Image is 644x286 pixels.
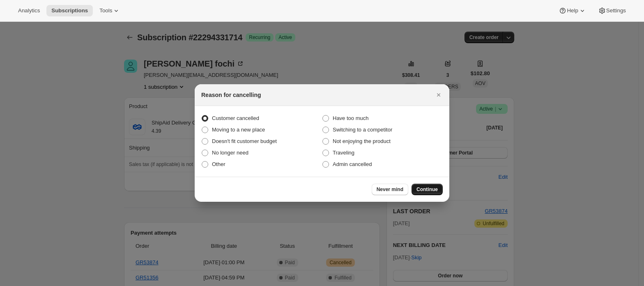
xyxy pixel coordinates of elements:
[606,7,626,14] span: Settings
[99,7,112,14] span: Tools
[333,115,368,121] span: Have too much
[377,186,403,193] span: Never mind
[416,186,438,193] span: Continue
[212,150,248,156] span: No longer need
[412,184,443,195] button: Continue
[212,161,225,167] span: Other
[212,138,277,144] span: Doesn't fit customer budget
[372,184,408,195] button: Never mind
[212,127,265,133] span: Moving to a new place
[13,5,45,16] button: Analytics
[94,5,125,16] button: Tools
[201,91,261,99] h2: Reason for cancelling
[333,127,392,133] span: Switching to a competitor
[433,89,444,101] button: Close
[567,7,578,14] span: Help
[333,161,372,167] span: Admin cancelled
[554,5,591,16] button: Help
[333,138,391,144] span: Not enjoying the product
[51,7,88,14] span: Subscriptions
[333,150,354,156] span: Traveling
[18,7,40,14] span: Analytics
[212,115,259,121] span: Customer cancelled
[593,5,631,16] button: Settings
[46,5,93,16] button: Subscriptions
